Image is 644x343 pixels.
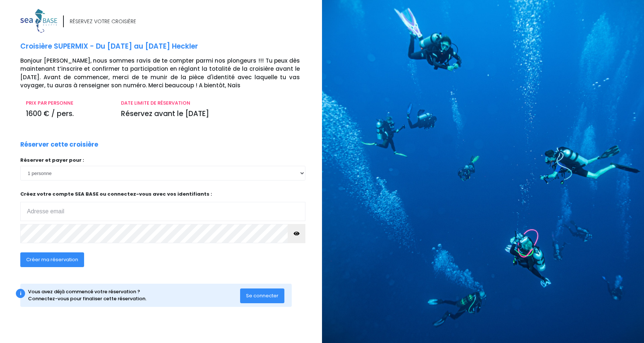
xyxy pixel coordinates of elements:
span: Créer ma réservation [26,256,78,263]
div: Vous avez déjà commencé votre réservation ? Connectez-vous pour finaliser cette réservation. [28,288,240,302]
p: PRIX PAR PERSONNE [26,99,110,107]
p: Croisière SUPERMIX - Du [DATE] au [DATE] Heckler [20,41,316,52]
a: Se connecter [240,292,284,298]
button: Se connecter [240,288,284,303]
p: Réserver cette croisière [20,140,98,150]
span: Se connecter [246,292,278,299]
p: Réservez avant le [DATE] [121,109,300,119]
button: Créer ma réservation [20,252,84,267]
div: RÉSERVEZ VOTRE CROISIÈRE [70,18,136,25]
p: Créez votre compte SEA BASE ou connectez-vous avec vos identifiants : [20,190,305,221]
img: logo_color1.png [20,9,57,33]
p: 1600 € / pers. [26,109,110,119]
p: Réserver et payer pour : [20,157,305,164]
p: DATE LIMITE DE RÉSERVATION [121,99,300,107]
p: Bonjour [PERSON_NAME], nous sommes ravis de te compter parmi nos plongeurs !!! Tu peux dès mainte... [20,57,316,90]
div: i [16,289,25,298]
input: Adresse email [20,202,305,221]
